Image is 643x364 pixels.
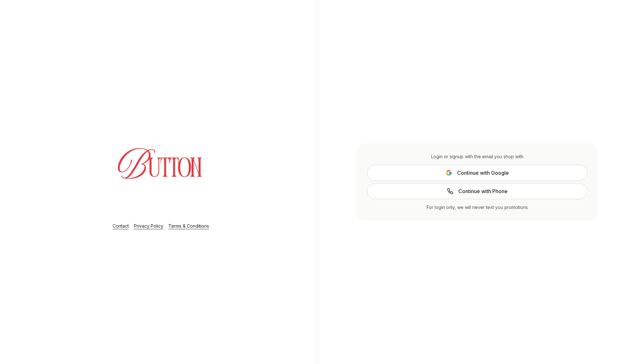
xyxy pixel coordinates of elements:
[367,165,587,181] button: Continue with Google
[113,223,129,229] a: Contact
[100,125,222,215] img: Login Layout Image
[367,153,587,160] div: Login or signup with the email you shop with
[458,187,508,195] span: Continue with Phone
[367,204,587,211] div: For login only, we will never text you promotions
[457,169,509,177] span: Continue with Google
[134,223,163,229] a: Privacy Policy
[168,223,209,229] a: Terms & Conditions
[367,183,587,199] a: Continue with Phone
